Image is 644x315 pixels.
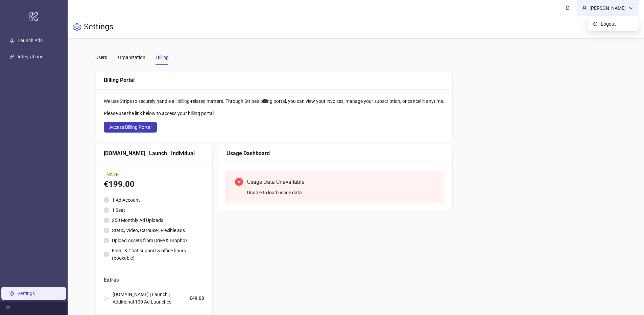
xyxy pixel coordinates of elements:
[189,294,204,302] span: €49.00
[118,54,145,61] div: Organization
[5,306,10,311] span: menu-fold
[84,22,113,33] h3: Settings
[104,97,444,105] div: We use Stripe to securely handle all billing-related matters. Through Stripe's billing portal, yo...
[104,294,110,302] span: 2 ×
[247,189,436,196] div: Unable to load usage data
[104,276,204,284] span: Extras
[104,196,204,204] li: 1 Ad Account
[113,291,189,306] span: [DOMAIN_NAME] | Launch | Additional 100 Ad Launches
[104,122,157,133] button: Access Billing Portal
[565,5,570,10] span: bell
[628,6,633,10] span: down
[104,238,109,243] span: check-circle
[18,38,43,43] a: Launch Ads
[104,217,204,224] li: 250 Monthly Ad Uploads
[104,207,109,213] span: check-circle
[587,4,628,12] div: [PERSON_NAME]
[95,54,107,61] div: Users
[593,22,598,26] span: logout
[109,124,151,130] span: Access Billing Portal
[104,247,204,262] li: Email & Chat support & office hours (bookable)
[104,171,120,178] span: Active
[73,23,81,31] span: setting
[235,178,243,186] span: close-circle
[104,76,444,84] div: Billing Portal
[104,149,204,157] div: [DOMAIN_NAME] | Launch | Individual
[104,237,204,244] li: Upload Assets from Drive & Dropbox
[104,197,109,203] span: check-circle
[104,228,109,233] span: check-circle
[247,178,436,186] div: Usage Data Unavailable
[18,54,43,59] a: Integrations
[104,206,204,214] li: 1 Seat
[582,6,587,10] span: user
[226,149,444,157] div: Usage Dashboard
[104,252,109,257] span: check-circle
[601,20,633,28] span: Logout
[104,178,204,191] div: €199.00
[104,110,444,117] div: Please use the link below to access your billing portal:
[18,291,35,296] a: Settings
[104,218,109,223] span: check-circle
[156,54,169,61] div: Billing
[104,227,204,234] li: Static, Video, Carousel, Flexible ads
